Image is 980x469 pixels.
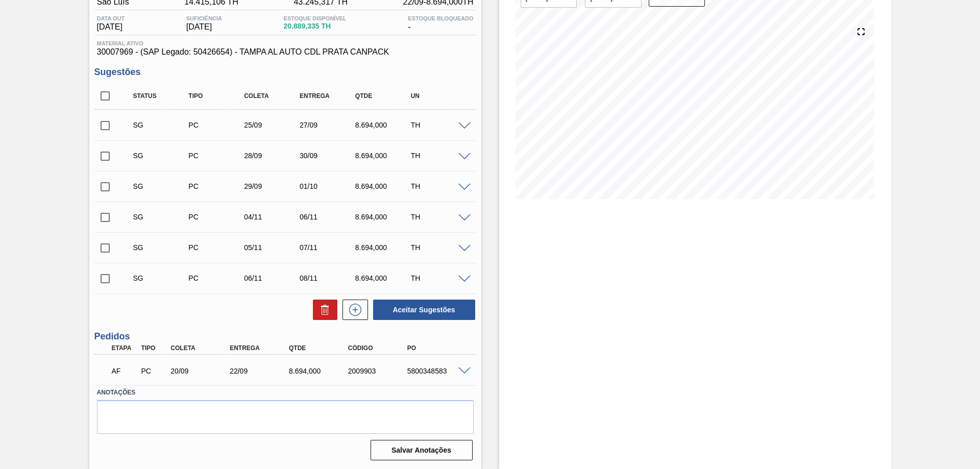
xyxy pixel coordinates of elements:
[297,274,359,282] div: 08/11/2025
[373,300,475,320] button: Aceitar Sugestões
[227,367,293,375] div: 22/09/2025
[97,22,125,32] span: [DATE]
[353,243,414,252] div: 8.694,000
[94,67,476,78] h3: Sugestões
[109,360,140,382] div: Aguardando Faturamento
[408,182,470,190] div: TH
[241,213,303,221] div: 04/11/2025
[353,182,414,190] div: 8.694,000
[408,121,470,129] div: TH
[241,121,303,129] div: 25/09/2025
[131,121,192,129] div: Sugestão Criada
[97,385,474,400] label: Anotações
[97,47,474,57] span: 30007969 - (SAP Legado: 50426654) - TAMPA AL AUTO CDL PRATA CANPACK
[353,213,414,221] div: 8.694,000
[408,213,470,221] div: TH
[405,15,476,32] div: -
[297,121,359,129] div: 27/09/2025
[241,243,303,252] div: 05/11/2025
[405,367,471,375] div: 5800348583
[186,274,248,282] div: Pedido de Compra
[353,92,414,100] div: Qtde
[368,299,476,321] div: Aceitar Sugestões
[353,152,414,160] div: 8.694,000
[405,344,471,352] div: PO
[346,344,412,352] div: Código
[168,367,234,375] div: 20/09/2025
[241,182,303,190] div: 29/09/2025
[408,152,470,160] div: TH
[97,15,125,21] span: Data out
[353,274,414,282] div: 8.694,000
[186,15,222,21] span: Suficiência
[94,331,476,342] h3: Pedidos
[337,300,368,320] div: Nova sugestão
[138,367,169,375] div: Pedido de Compra
[297,243,359,252] div: 07/11/2025
[297,182,359,190] div: 01/10/2025
[284,22,347,30] span: 20.889,335 TH
[131,182,192,190] div: Sugestão Criada
[227,344,293,352] div: Entrega
[286,367,353,375] div: 8.694,000
[408,274,470,282] div: TH
[168,344,234,352] div: Coleta
[241,274,303,282] div: 06/11/2025
[286,344,353,352] div: Qtde
[97,40,474,46] span: Material ativo
[353,121,414,129] div: 8.694,000
[186,182,248,190] div: Pedido de Compra
[241,152,303,160] div: 28/09/2025
[131,243,192,252] div: Sugestão Criada
[186,152,248,160] div: Pedido de Compra
[308,300,337,320] div: Excluir Sugestões
[284,15,347,21] span: Estoque Disponível
[186,92,248,100] div: Tipo
[408,243,470,252] div: TH
[109,344,140,352] div: Etapa
[186,213,248,221] div: Pedido de Compra
[297,152,359,160] div: 30/09/2025
[131,92,192,100] div: Status
[112,367,137,375] p: AF
[131,274,192,282] div: Sugestão Criada
[241,92,303,100] div: Coleta
[131,213,192,221] div: Sugestão Criada
[297,213,359,221] div: 06/11/2025
[186,243,248,252] div: Pedido de Compra
[186,22,222,32] span: [DATE]
[131,152,192,160] div: Sugestão Criada
[297,92,359,100] div: Entrega
[346,367,412,375] div: 2009903
[408,15,473,21] span: Estoque Bloqueado
[138,344,169,352] div: Tipo
[371,440,473,460] button: Salvar Anotações
[408,92,470,100] div: UN
[186,121,248,129] div: Pedido de Compra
